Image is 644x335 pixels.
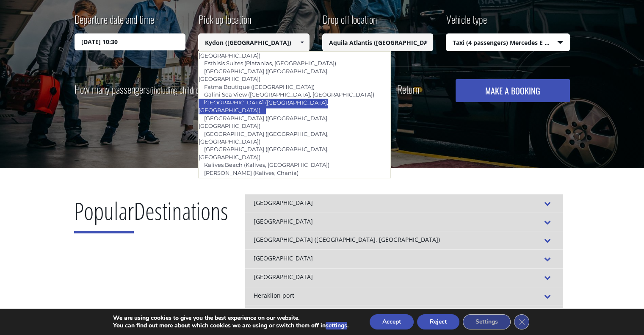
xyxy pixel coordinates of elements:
[322,12,377,33] label: Drop off location
[245,213,563,231] div: [GEOGRAPHIC_DATA]
[199,65,329,85] a: [GEOGRAPHIC_DATA] ([GEOGRAPHIC_DATA], [GEOGRAPHIC_DATA])
[113,314,348,322] p: We are using cookies to give you the best experience on our website.
[514,314,529,329] button: Close GDPR Cookie Banner
[245,249,563,268] div: [GEOGRAPHIC_DATA]
[326,322,347,329] button: settings
[295,33,309,51] a: Show All Items
[245,231,563,249] div: [GEOGRAPHIC_DATA] ([GEOGRAPHIC_DATA], [GEOGRAPHIC_DATA])
[199,42,343,61] a: Epos [GEOGRAPHIC_DATA] ([GEOGRAPHIC_DATA], [GEOGRAPHIC_DATA])
[74,194,134,233] span: Popular
[245,268,563,287] div: [GEOGRAPHIC_DATA]
[199,143,329,163] a: [GEOGRAPHIC_DATA] ([GEOGRAPHIC_DATA], [GEOGRAPHIC_DATA])
[74,194,228,240] h2: Destinations
[446,34,569,52] span: Taxi (4 passengers) Mercedes E Class
[199,128,329,147] a: [GEOGRAPHIC_DATA] ([GEOGRAPHIC_DATA], [GEOGRAPHIC_DATA])
[198,97,328,116] a: [GEOGRAPHIC_DATA] ([GEOGRAPHIC_DATA], [GEOGRAPHIC_DATA])
[370,314,414,329] button: Accept
[322,33,434,51] input: Select drop-off location
[199,167,304,179] a: [PERSON_NAME] (Kalives, Chania)
[463,314,511,329] button: Settings
[456,79,569,102] button: MAKE A BOOKING
[446,12,487,33] label: Vehicle type
[245,194,563,213] div: [GEOGRAPHIC_DATA]
[75,12,154,33] label: Departure date and time
[199,89,380,100] a: Galini Sea View ([GEOGRAPHIC_DATA], [GEOGRAPHIC_DATA])
[199,112,329,132] a: [GEOGRAPHIC_DATA] ([GEOGRAPHIC_DATA], [GEOGRAPHIC_DATA])
[198,12,251,33] label: Pick up location
[150,83,205,96] small: (including children)
[199,57,342,69] a: Esthisis Suites (Platanias, [GEOGRAPHIC_DATA])
[245,287,563,305] div: Heraklion port
[397,84,419,94] label: Return
[199,81,320,93] a: Fatma Boutique ([GEOGRAPHIC_DATA])
[75,79,209,100] label: How many passengers ?
[417,314,459,329] button: Reject
[419,33,433,51] a: Show All Items
[198,33,310,51] input: Select pickup location
[113,322,348,329] p: You can find out more about which cookies we are using or switch them off in .
[199,159,335,171] a: Kalives Beach (Kalives, [GEOGRAPHIC_DATA])
[245,305,563,324] div: Nautilux ([GEOGRAPHIC_DATA])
